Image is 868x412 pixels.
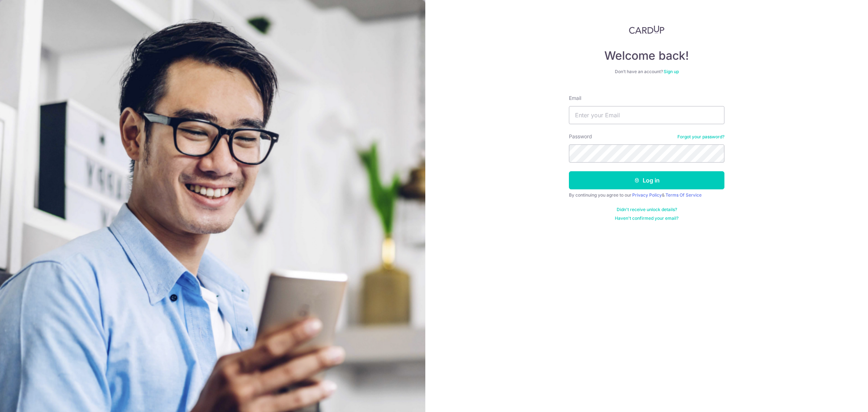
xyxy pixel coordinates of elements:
[629,25,664,34] img: CardUp Logo
[569,192,724,198] div: By continuing you agree to our &
[569,171,724,189] button: Log in
[569,69,724,75] div: Don’t have an account?
[569,49,724,63] h4: Welcome back!
[615,215,678,221] a: Haven't confirmed your email?
[665,192,702,198] a: Terms Of Service
[677,134,724,140] a: Forgot your password?
[569,133,592,140] label: Password
[569,106,724,124] input: Enter your Email
[569,94,581,102] label: Email
[664,69,679,74] a: Sign up
[632,192,662,198] a: Privacy Policy
[617,207,677,213] a: Didn't receive unlock details?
